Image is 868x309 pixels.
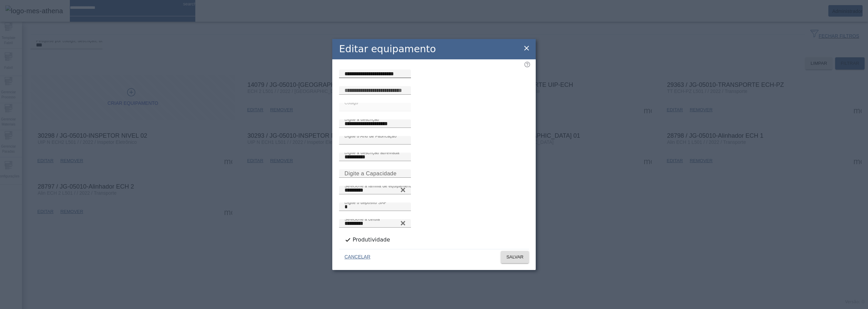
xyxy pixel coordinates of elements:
[344,219,406,228] input: Number
[344,170,397,176] mat-label: Digite a Capacidade
[344,150,399,155] mat-label: Digite a descrição abreviada
[344,186,406,194] input: Number
[351,236,390,244] label: Produtividade
[344,200,387,205] mat-label: Digite o depósito SAP
[344,254,370,260] span: CANCELAR
[506,254,524,260] span: SALVAR
[344,217,380,221] mat-label: Selecione a célula
[339,42,436,56] h2: Editar equipamento
[344,117,379,121] mat-label: Digite a descrição
[344,134,397,138] mat-label: Digite o Ano de Fabricação
[344,184,414,188] mat-label: Selecione a família de equipamento
[339,251,376,263] button: CANCELAR
[501,251,529,263] button: SALVAR
[344,100,358,105] mat-label: Código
